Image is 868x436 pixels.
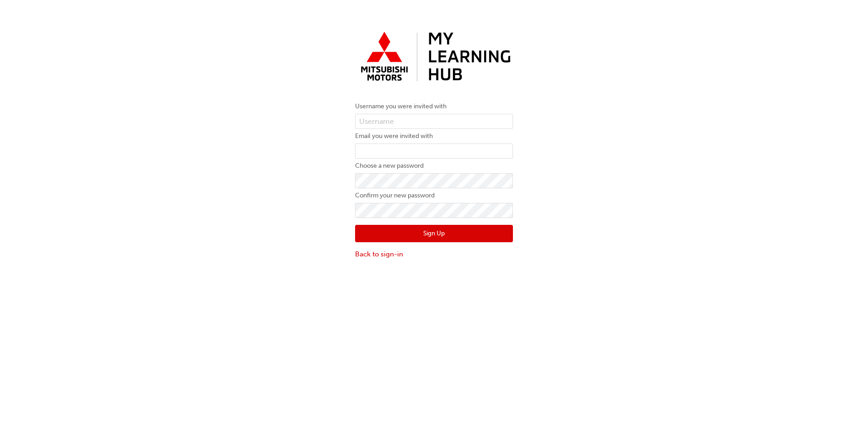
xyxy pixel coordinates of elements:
[355,160,513,171] label: Choose a new password
[355,114,513,129] input: Username
[355,131,513,142] label: Email you were invited with
[355,27,513,87] img: mmal
[355,249,513,260] a: Back to sign-in
[355,190,513,201] label: Confirm your new password
[355,225,513,242] button: Sign Up
[355,101,513,112] label: Username you were invited with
